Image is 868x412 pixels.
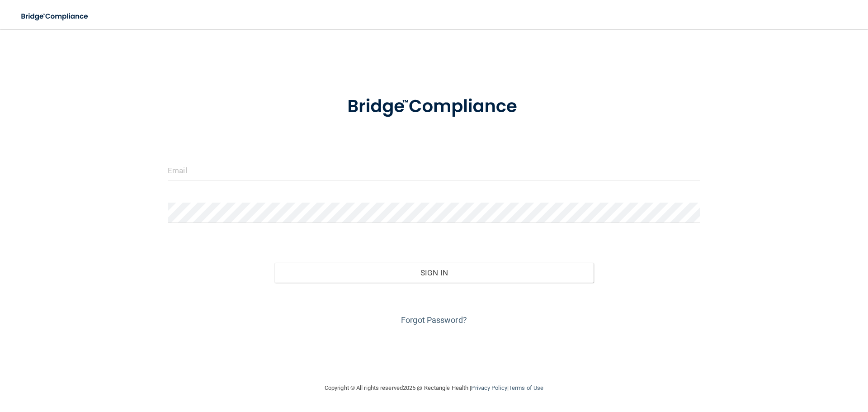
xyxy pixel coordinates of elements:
[471,384,507,391] a: Privacy Policy
[168,160,700,180] input: Email
[329,83,539,130] img: bridge_compliance_login_screen.278c3ca4.svg
[269,374,599,403] div: Copyright © All rights reserved 2025 @ Rectangle Health | |
[509,384,543,391] a: Terms of Use
[274,263,594,283] button: Sign In
[401,315,467,325] a: Forgot Password?
[14,7,97,26] img: bridge_compliance_login_screen.278c3ca4.svg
